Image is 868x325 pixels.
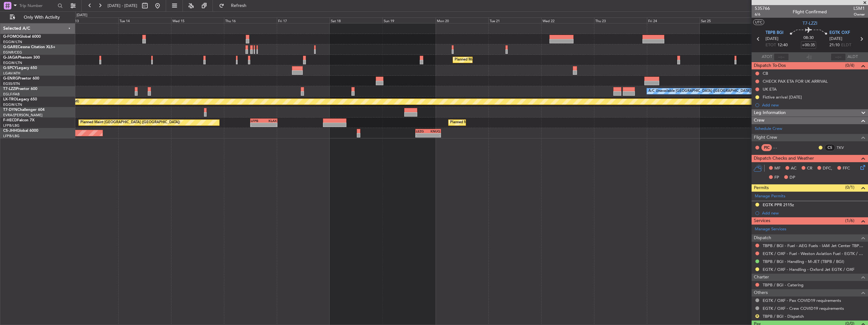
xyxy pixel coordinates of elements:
span: T7-LZZI [3,87,16,91]
span: ATOT [762,54,772,60]
div: Thu 23 [594,17,647,23]
a: LFPB/LBG [3,123,20,128]
div: Planned Maint [GEOGRAPHIC_DATA] ([GEOGRAPHIC_DATA]) [455,55,554,65]
span: Owner [853,12,865,17]
div: CS [825,144,835,151]
div: LFPB [251,119,264,123]
a: F-HECDFalcon 7X [3,118,34,122]
a: G-GARECessna Citation XLS+ [3,45,55,49]
span: FP [774,175,779,181]
span: [DATE] [829,36,842,42]
span: 12:40 [778,42,788,48]
span: 535766 [755,5,770,12]
div: CB [763,71,768,76]
div: Planned Maint [GEOGRAPHIC_DATA] ([GEOGRAPHIC_DATA]) [80,118,180,127]
div: EGTK PPR 2115z [763,202,794,207]
a: TBPB / BGI - Catering [763,282,803,288]
div: KLAX [264,119,277,123]
span: LSM1 [853,5,865,12]
div: Fri 17 [277,17,330,23]
a: EGTK / OXF - Crew COVID19 requirements [763,306,844,311]
a: TBPB / BGI - Fuel - AEG Fuels - IAM Jet Center TBPB / BGI [763,243,865,248]
div: Mon 20 [436,17,488,23]
span: T7-DYN [3,108,17,112]
span: EGTK OXF [829,30,850,36]
button: Only With Activity [7,12,69,22]
a: TBPB / BGI - Dispatch [763,314,804,319]
div: Sat 18 [330,17,382,23]
span: MF [774,165,780,172]
a: T7-LZZIPraetor 600 [3,87,37,91]
a: EGNR/CEG [3,50,22,55]
button: R [755,314,759,318]
a: G-ENRGPraetor 600 [3,77,39,80]
a: TKV [837,145,851,150]
a: EGTK / OXF - Fuel - Weston Aviation Fuel - EGTK / OXF [763,251,865,256]
a: EVRA/[PERSON_NAME] [3,113,42,118]
span: (0/1) [845,184,854,191]
div: LEZG [416,129,428,133]
div: - [264,123,277,127]
div: CHECK PAX ETA FOR UK ARRIVAL [763,79,828,84]
div: Tue 14 [118,17,171,23]
span: Flight Crew [754,134,777,141]
span: Dispatch To-Dos [754,62,786,69]
div: - [428,133,440,137]
span: Permits [754,184,769,192]
div: Sun 19 [382,17,435,23]
a: EGGW/LTN [3,102,22,107]
span: Refresh [226,3,252,8]
div: UK ETA [763,86,777,92]
div: - - [773,145,788,150]
div: KNUQ [428,129,440,133]
div: Planned Maint [GEOGRAPHIC_DATA] ([GEOGRAPHIC_DATA]) [450,118,550,127]
span: Services [754,217,770,225]
a: LX-TROLegacy 650 [3,98,37,101]
div: PIC [761,144,772,151]
span: [DATE] - [DATE] [108,3,137,9]
span: F-HECD [3,118,17,122]
a: LGAV/ATH [3,71,20,76]
a: Manage Services [755,226,786,233]
span: 6/6 [755,12,770,17]
span: G-ENRG [3,77,18,80]
span: DFC, [823,165,832,172]
div: - [416,133,428,137]
span: Leg Information [754,109,786,117]
a: EGTK / OXF - Pax COVID19 requirements [763,298,841,303]
span: G-FOMO [3,35,19,39]
div: [DATE] [77,13,87,18]
a: G-SPCYLegacy 650 [3,66,37,70]
a: EGSS/STN [3,81,20,86]
a: EGGW/LTN [3,40,22,44]
span: [DATE] [766,36,778,42]
input: --:-- [774,53,789,61]
div: Wed 22 [541,17,594,23]
div: Sat 25 [700,17,753,23]
div: Tue 21 [488,17,541,23]
a: TBPB / BGI - Handling - M-JET (TBPB / BGI) [763,259,844,264]
a: EGTK / OXF - Handling - Oxford Jet EGTK / OXF [763,267,854,272]
span: Charter [754,274,769,281]
input: Trip Number [19,1,56,10]
div: Add new [762,102,865,108]
span: G-SPCY [3,66,17,70]
span: AC [791,165,797,172]
span: G-JAGA [3,56,18,60]
span: Dispatch [754,234,771,242]
a: G-FOMOGlobal 6000 [3,35,41,39]
div: Wed 15 [171,17,224,23]
div: Mon 13 [65,17,118,23]
span: T7-LZZI [803,20,817,27]
div: Fri 24 [647,17,700,23]
div: Thu 16 [224,17,277,23]
span: G-GARE [3,45,18,49]
span: Crew [754,117,765,124]
a: T7-DYNChallenger 604 [3,108,45,112]
a: CS-JHHGlobal 6000 [3,129,38,133]
div: A/C Unavailable [GEOGRAPHIC_DATA] ([GEOGRAPHIC_DATA]) [648,86,751,96]
button: Refresh [216,1,254,11]
button: UTC [753,19,764,25]
span: Others [754,289,768,296]
span: CS-JHH [3,129,17,133]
